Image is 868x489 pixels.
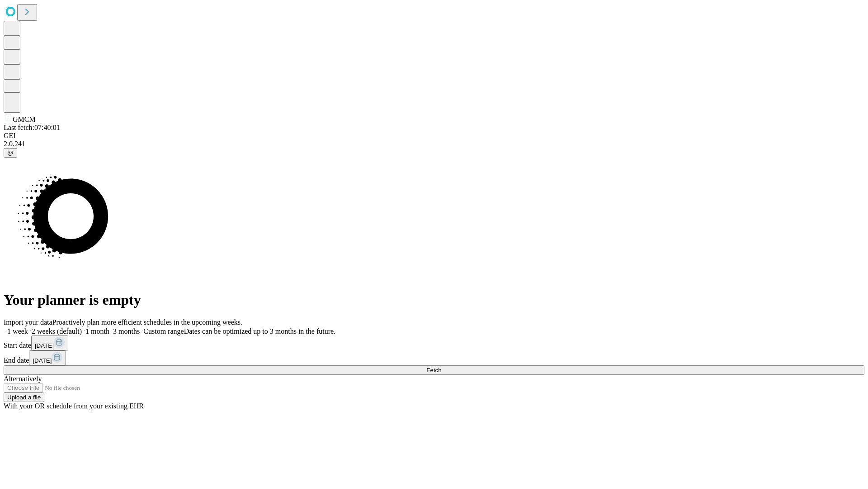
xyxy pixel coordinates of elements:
[33,357,52,364] span: [DATE]
[29,350,66,365] button: [DATE]
[85,327,109,335] span: 1 month
[4,132,864,140] div: GEI
[7,149,14,156] span: @
[31,336,68,350] button: [DATE]
[113,327,140,335] span: 3 months
[52,318,242,326] span: Proactively plan more efficient schedules in the upcoming weeks.
[4,393,44,402] button: Upload a file
[7,327,28,335] span: 1 week
[143,327,184,335] span: Custom range
[4,336,864,350] div: Start date
[4,292,864,308] h1: Your planner is empty
[32,327,82,335] span: 2 weeks (default)
[184,327,335,335] span: Dates can be optimized up to 3 months in the future.
[13,115,36,123] span: GMCM
[4,148,17,158] button: @
[4,375,42,383] span: Alternatively
[426,367,441,374] span: Fetch
[4,402,144,410] span: With your OR schedule from your existing EHR
[4,140,864,148] div: 2.0.241
[35,342,54,349] span: [DATE]
[4,350,864,365] div: End date
[4,124,60,131] span: Last fetch: 07:40:01
[4,365,864,375] button: Fetch
[4,318,52,326] span: Import your data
